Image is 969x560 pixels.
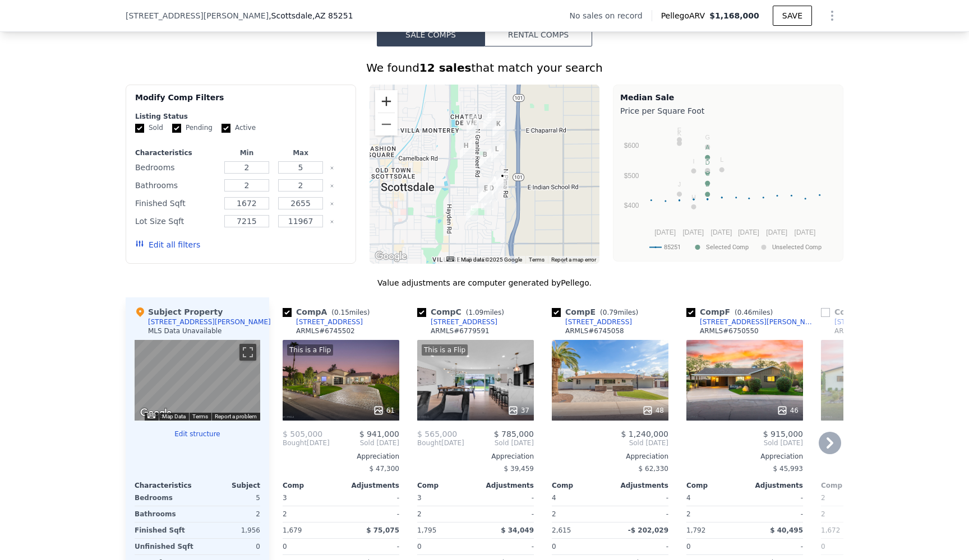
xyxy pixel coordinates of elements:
[686,526,705,534] span: 1,792
[417,318,497,326] a: [STREET_ADDRESS]
[766,228,787,236] text: [DATE]
[682,228,704,236] text: [DATE]
[283,481,341,490] div: Comp
[730,309,777,316] span: ( miles)
[504,465,534,473] span: $ 39,459
[552,506,608,522] div: 2
[137,406,174,421] img: Google
[624,142,639,150] text: $600
[821,452,938,461] div: Appreciation
[596,309,643,316] span: ( miles)
[135,112,347,121] div: Listing Status
[492,118,505,137] div: 8714 E Rancho Vista Dr
[479,149,491,168] div: 8514 E Turney Ave
[147,413,155,418] button: Keyboard shortcuts
[283,318,363,326] a: [STREET_ADDRESS]
[705,157,709,164] text: F
[148,326,222,335] div: MLS Data Unavailable
[565,318,632,326] div: [STREET_ADDRESS]
[747,506,803,522] div: -
[283,438,307,447] span: Bought
[330,184,334,188] button: Clear
[466,203,478,222] div: 8301 E Angus Dr
[777,405,799,416] div: 46
[552,306,643,318] div: Comp E
[431,326,490,335] div: ARMLS # 6779591
[686,452,803,461] div: Appreciation
[375,113,398,136] button: Zoom out
[686,494,691,502] span: 4
[135,213,218,229] div: Lot Size Sqft
[496,170,509,189] div: 8740 E Amelia Ave
[334,309,349,316] span: 0.15
[461,256,522,263] span: Map data ©2025 Google
[343,506,399,522] div: -
[642,405,664,416] div: 48
[343,539,399,554] div: -
[200,522,260,538] div: 1,956
[296,318,363,326] div: [STREET_ADDRESS]
[222,124,230,133] input: Active
[417,494,422,502] span: 3
[135,124,144,133] input: Sold
[612,490,668,506] div: -
[377,23,484,46] button: Sale Comps
[417,306,509,318] div: Comp C
[330,220,334,224] button: Clear
[417,481,476,490] div: Comp
[327,309,374,316] span: ( miles)
[135,340,260,421] div: Street View
[678,181,681,188] text: J
[677,127,681,133] text: E
[720,156,723,163] text: L
[283,494,287,502] span: 3
[467,115,479,134] div: 8314 E Mariposa Dr
[135,160,218,175] div: Bedrooms
[552,318,632,326] a: [STREET_ADDRESS]
[372,249,409,264] a: Open this area in Google Maps (opens a new window)
[172,124,181,133] input: Pending
[135,195,218,211] div: Finished Sqft
[821,494,825,502] span: 2
[686,506,742,522] div: 2
[551,256,596,263] a: Report a map error
[624,172,639,180] text: $500
[620,119,836,259] svg: A chart.
[705,181,709,188] text: B
[135,92,347,112] div: Modify Comp Filters
[126,277,843,288] div: Value adjustments are computer generated by Pellego .
[417,543,422,550] span: 0
[341,481,399,490] div: Adjustments
[738,228,759,236] text: [DATE]
[478,490,534,506] div: -
[654,228,676,236] text: [DATE]
[639,465,668,473] span: $ 62,330
[126,60,843,76] div: We found that match your search
[620,103,836,119] div: Price per Square Foot
[705,144,710,151] text: A
[283,452,399,461] div: Appreciation
[773,465,803,473] span: $ 45,993
[343,490,399,506] div: -
[709,11,759,20] span: $1,168,000
[821,4,843,27] button: Show Options
[691,194,696,200] text: H
[366,526,399,534] span: $ 75,075
[628,526,668,534] span: -$ 202,029
[287,344,333,356] div: This is a Flip
[462,309,509,316] span: ( miles)
[552,481,610,490] div: Comp
[296,326,355,335] div: ARMLS # 6745502
[464,438,534,447] span: Sold [DATE]
[148,318,271,326] div: [STREET_ADDRESS][PERSON_NAME]
[552,543,556,550] span: 0
[283,526,302,534] span: 1,679
[283,506,339,522] div: 2
[686,318,816,326] a: [STREET_ADDRESS][PERSON_NAME]
[486,183,498,202] div: 8601 E Indianola Ave
[135,123,163,133] label: Sold
[422,344,468,356] div: This is a Flip
[821,306,913,318] div: Comp G
[711,228,732,236] text: [DATE]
